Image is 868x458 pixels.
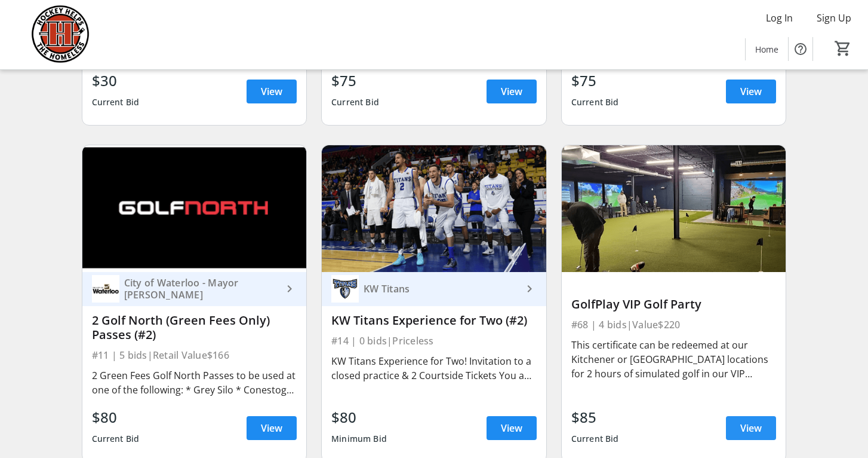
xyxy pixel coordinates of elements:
div: GolfPlay VIP Golf Party [571,297,777,312]
div: KW Titans Experience for Two! Invitation to a closed practice & 2 Courtside Tickets You and a gue... [331,354,537,383]
div: $30 [92,70,140,91]
span: View [261,84,282,99]
img: GolfPlay VIP Golf Party [562,145,786,271]
div: $75 [331,70,379,91]
a: View [726,416,776,440]
div: $80 [331,407,387,428]
a: View [487,416,537,440]
img: KW Titans Experience for Two (#2) [322,145,546,271]
mat-icon: keyboard_arrow_right [522,282,537,296]
img: KW Titans [331,275,359,303]
div: KW Titans Experience for Two (#2) [331,313,537,328]
div: Current Bid [92,91,140,113]
button: Cart [832,38,854,59]
div: KW Titans [359,283,522,295]
img: 2 Golf North (Green Fees Only) Passes (#2) [82,145,307,271]
div: Minimum Bid [331,428,387,450]
img: City of Waterloo - Mayor Dorothy McCabe [92,275,119,303]
div: This certificate can be redeemed at our Kitchener or [GEOGRAPHIC_DATA] locations for 2 hours of s... [571,338,777,381]
a: City of Waterloo - Mayor Dorothy McCabeCity of Waterloo - Mayor [PERSON_NAME] [82,272,307,306]
button: Sign Up [807,8,861,28]
button: Log In [756,8,802,28]
span: View [501,421,522,435]
a: Home [746,38,788,60]
div: City of Waterloo - Mayor [PERSON_NAME] [119,277,283,301]
div: $75 [571,70,619,91]
div: Current Bid [331,91,379,113]
span: Sign Up [817,11,851,25]
a: View [487,80,537,103]
div: #14 | 0 bids | Priceless [331,332,537,349]
span: Home [755,43,778,56]
div: Current Bid [571,91,619,113]
a: View [247,80,297,103]
a: KW TitansKW Titans [322,272,546,306]
div: $80 [92,407,140,428]
mat-icon: keyboard_arrow_right [282,282,297,296]
span: View [740,84,762,99]
div: 2 Golf North (Green Fees Only) Passes (#2) [92,313,297,342]
a: View [247,416,297,440]
img: Hockey Helps the Homeless's Logo [7,5,113,65]
a: View [726,80,776,103]
div: $85 [571,407,619,428]
div: Current Bid [571,428,619,450]
div: Current Bid [92,428,140,450]
span: View [501,84,522,99]
div: #68 | 4 bids | Value $220 [571,316,777,333]
span: View [740,421,762,435]
button: Help [789,37,812,61]
div: 2 Green Fees Golf North Passes to be used at one of the following: * Grey Silo * Conestoga * [GEO... [92,368,297,397]
div: #11 | 5 bids | Retail Value $166 [92,347,297,364]
span: View [261,421,282,435]
span: Log In [766,11,793,25]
